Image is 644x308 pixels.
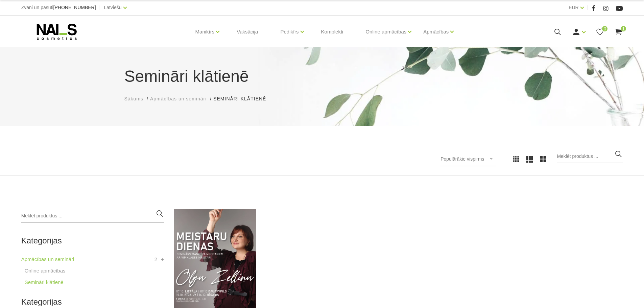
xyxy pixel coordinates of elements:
li: Semināri klātienē [213,95,273,102]
input: Meklēt produktus ... [557,150,623,163]
span: Apmācības un semināri [150,96,207,101]
span: Populārākie vispirms [440,156,484,162]
span: [PHONE_NUMBER] [53,5,96,10]
a: Apmācības un semināri [21,255,74,263]
a: 0 [596,28,604,36]
span: 1 [621,26,626,31]
div: Zvani un pasūti [21,3,96,12]
a: Sākums [124,95,144,102]
span: Sākums [124,96,144,101]
a: Latviešu [104,3,122,11]
a: Vaksācija [231,16,263,48]
a: Manikīrs [195,18,215,45]
a: Apmācības [423,18,449,45]
h1: Semināri klātienē [124,64,520,89]
a: Apmācības un semināri [150,95,207,102]
span: 0 [602,26,607,31]
a: [PHONE_NUMBER] [53,5,96,10]
a: Komplekti [316,16,349,48]
a: + [161,255,164,263]
a: Online apmācības [25,267,66,275]
a: Pedikīrs [280,18,299,45]
a: 1 [614,28,623,36]
span: | [99,3,101,12]
span: 2 [154,255,157,263]
h2: Kategorijas [21,236,164,245]
input: Meklēt produktus ... [21,209,164,223]
a: EUR [569,3,579,11]
a: Semināri klātienē [25,278,64,286]
a: Online apmācības [365,18,406,45]
span: | [587,3,589,12]
h2: Kategorijas [21,298,164,306]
